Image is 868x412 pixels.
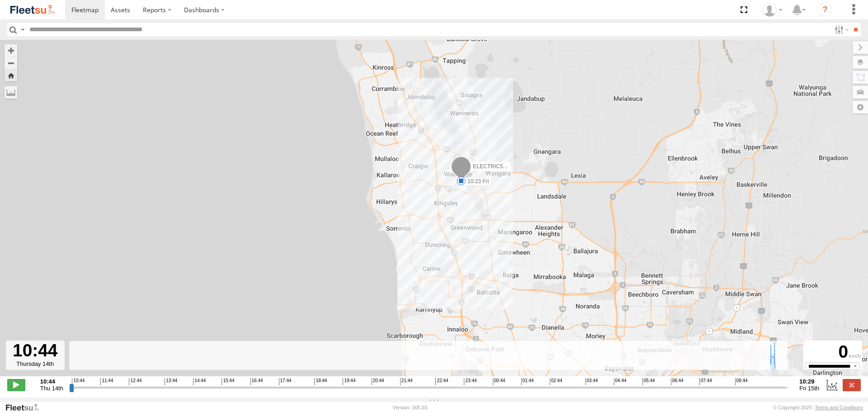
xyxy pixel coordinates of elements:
span: 22:44 [435,378,448,385]
a: Visit our Website [5,403,47,412]
div: 0 [805,342,861,362]
span: 07:44 [699,378,712,385]
span: 13:44 [165,378,177,385]
label: 10:23 Fri [461,177,491,185]
label: Search Query [19,23,26,36]
span: 16:44 [250,378,263,385]
i: ? [818,3,832,17]
strong: 10:44 [40,378,63,385]
label: Measure [5,86,17,99]
span: 18:44 [314,378,327,385]
span: 19:44 [343,378,355,385]
span: 10:44 [72,378,85,385]
span: 01:44 [521,378,534,385]
span: 21:44 [400,378,413,385]
span: 20:44 [372,378,384,385]
img: fleetsu-logo-horizontal.svg [9,4,56,16]
span: 15:44 [222,378,234,385]
span: 05:44 [642,378,655,385]
span: 23:44 [464,378,476,385]
span: 08:44 [735,378,748,385]
span: 17:44 [279,378,292,385]
button: Zoom out [5,57,17,69]
span: ELECTRIC5 - [PERSON_NAME] [473,163,552,170]
span: 11:44 [100,378,113,385]
strong: 10:29 [799,378,819,385]
label: Search Filter Options [831,23,850,36]
span: 06:44 [671,378,684,385]
label: Close [843,379,861,391]
div: Version: 305.03 [393,405,427,410]
span: Thu 14th Aug 2025 [40,385,63,392]
div: © Copyright 2025 - [773,405,863,410]
span: 02:44 [550,378,562,385]
span: Fri 15th Aug 2025 [799,385,819,392]
label: Play/Stop [7,379,25,391]
div: Wayne Betts [759,3,786,17]
span: 03:44 [585,378,598,385]
label: Map Settings [853,101,868,114]
span: 00:44 [493,378,505,385]
button: Zoom in [5,44,17,57]
span: 12:44 [129,378,142,385]
button: Zoom Home [5,69,17,81]
span: 04:44 [614,378,627,385]
span: 14:44 [193,378,206,385]
a: Terms and Conditions [815,405,863,410]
